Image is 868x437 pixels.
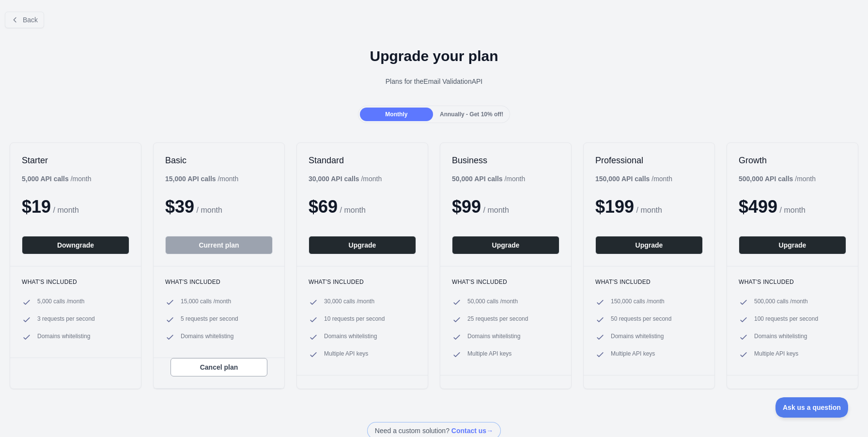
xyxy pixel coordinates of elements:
div: / month [452,174,525,184]
div: / month [595,174,672,184]
h2: Standard [309,155,416,166]
b: 30,000 API calls [309,175,359,183]
b: 50,000 API calls [452,175,503,183]
h2: Professional [595,155,703,166]
div: / month [309,174,382,184]
iframe: Toggle Customer Support [775,397,849,418]
b: 150,000 API calls [595,175,650,183]
h2: Business [452,155,559,166]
